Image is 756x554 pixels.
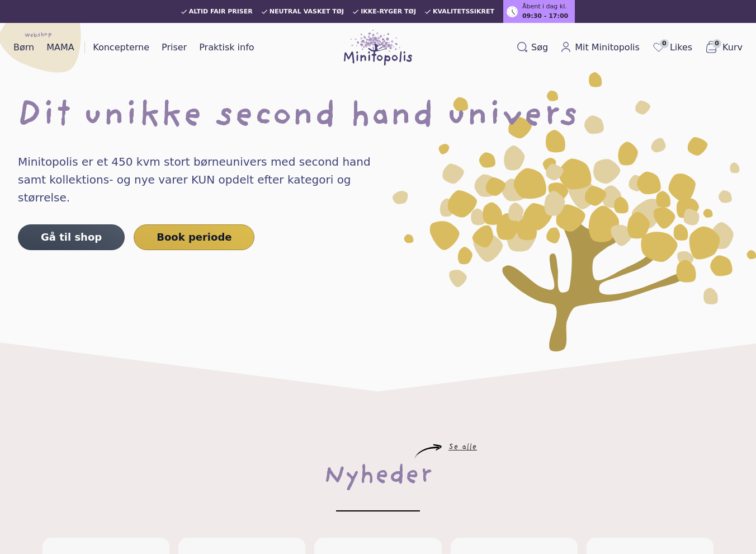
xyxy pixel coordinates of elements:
[361,8,416,15] span: Ikke-ryger tøj
[9,39,39,57] a: Børn
[88,39,154,57] a: Koncepterne
[670,41,692,54] span: Likes
[270,8,344,15] span: Neutral vasket tøj
[324,459,432,495] div: Nyheder
[433,8,494,15] span: Kvalitetssikret
[522,12,568,21] span: 09:30 - 17:00
[393,72,756,351] img: Minitopolis' logo som et gul blomst
[42,39,79,57] a: MAMA
[157,39,191,57] a: Priser
[648,38,697,57] a: 0Likes
[189,8,253,15] span: Altid fair priser
[531,41,548,54] span: Søg
[18,153,394,206] h4: Minitopolis er et 450 kvm stort børneunivers med second hand samt kollektions- og nye varer KUN o...
[700,38,747,57] button: 0Kurv
[512,39,552,57] button: Søg
[712,39,721,48] span: 0
[722,41,743,54] span: Kurv
[195,39,258,57] a: Praktisk info
[448,444,477,451] a: Se alle
[18,224,125,250] a: Gå til shop
[344,30,412,65] img: Minitopolis logo
[522,2,567,12] span: Åbent i dag kl.
[575,41,640,54] span: Mit Minitopolis
[660,39,669,48] span: 0
[134,224,254,250] a: Book periode
[556,39,644,57] a: Mit Minitopolis
[18,99,738,135] h1: Dit unikke second hand univers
